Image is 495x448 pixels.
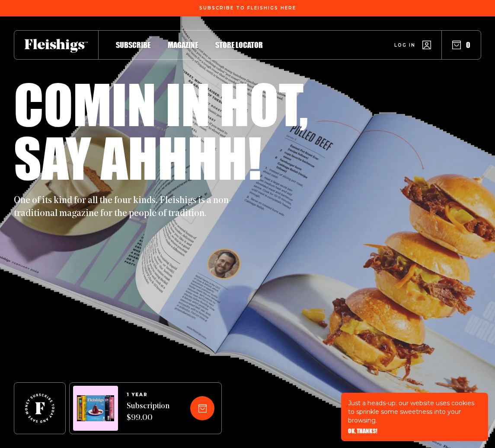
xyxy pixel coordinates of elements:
button: OK, THANKS! [348,428,377,434]
a: 1 YEARSubscription $99.00 [127,392,169,424]
a: Subscribe [116,39,150,51]
span: 1 YEAR [127,392,169,397]
h1: Say ahhhh! [14,130,262,184]
a: Log in [394,41,431,49]
a: Magazine [168,39,198,51]
span: Log in [394,42,415,48]
span: Subscribe [116,40,150,50]
button: 0 [452,40,470,50]
span: Subscription $99.00 [127,401,169,424]
img: Magazines image [77,395,114,422]
a: Store locator [215,39,263,51]
p: One of its kind for all the four kinds. Fleishigs is a non-traditional magazine for the people of... [14,194,239,220]
a: Subscribe To Fleishigs Here [198,6,298,10]
p: Just a heads-up: our website uses cookies to sprinkle some sweetness into your browsing. [348,399,481,425]
span: Subscribe To Fleishigs Here [199,6,296,11]
span: Store locator [215,40,263,50]
h1: Comin in hot, [14,77,308,130]
span: Magazine [168,40,198,50]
